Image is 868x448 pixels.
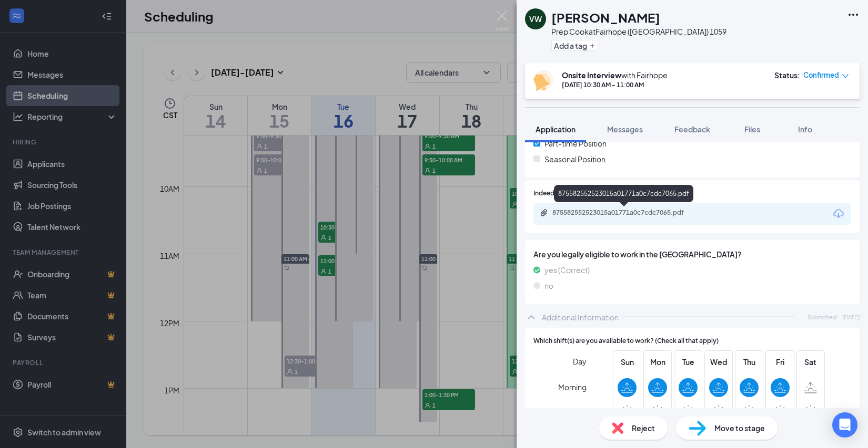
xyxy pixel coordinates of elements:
[847,8,860,21] svg: Ellipses
[544,264,590,276] span: yes (Correct)
[714,422,765,434] span: Move to stage
[674,124,710,134] span: Feedback
[771,356,790,368] span: Fri
[573,356,587,367] span: Day
[552,209,700,217] div: 875582552523015a01771a0c7cdc7065.pdf
[589,43,596,49] svg: Plus
[536,124,576,134] span: Application
[544,153,605,165] span: Seasonal Position
[709,356,728,368] span: Wed
[540,209,548,217] svg: Paperclip
[533,248,851,260] span: Are you legally eligible to work in the [GEOGRAPHIC_DATA]?
[533,189,580,199] span: Indeed Resume
[632,422,655,434] span: Reject
[832,412,857,437] div: Open Intercom Messenger
[648,356,667,368] span: Mon
[801,356,820,368] span: Sat
[562,70,621,80] b: Onsite Interview
[551,8,660,26] h1: [PERSON_NAME]
[551,40,598,51] button: PlusAdd a tag
[544,138,607,149] span: Part-time Position
[525,311,538,324] svg: ChevronUp
[618,356,637,368] span: Sun
[540,209,710,218] a: Paperclip875582552523015a01771a0c7cdc7065.pdf
[542,312,619,322] div: Additional Information
[842,312,860,321] span: [DATE]
[842,72,849,80] span: down
[607,124,643,134] span: Messages
[803,70,839,80] span: Confirmed
[740,356,759,368] span: Thu
[774,70,800,80] div: Status :
[562,70,668,80] div: with Fairhope
[533,336,719,346] span: Which shift(s) are you available to work? (Check all that apply)
[744,124,760,134] span: Files
[679,356,698,368] span: Tue
[551,26,726,37] div: Prep Cook at Fairhope ([GEOGRAPHIC_DATA]) 1059
[562,80,668,89] div: [DATE] 10:30 AM - 11:00 AM
[832,207,845,220] svg: Download
[529,14,542,24] div: VW
[808,312,838,321] span: Submitted:
[558,378,587,397] span: Morning
[798,124,812,134] span: Info
[544,280,553,291] span: no
[551,401,587,420] span: Afternoon
[554,185,693,202] div: 875582552523015a01771a0c7cdc7065.pdf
